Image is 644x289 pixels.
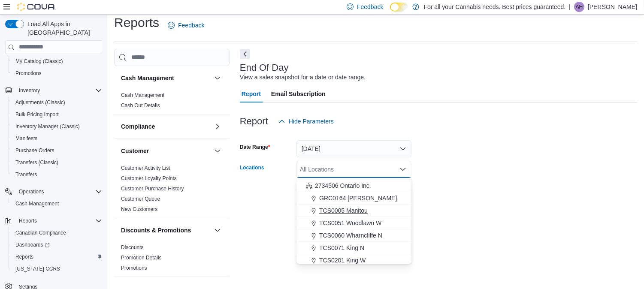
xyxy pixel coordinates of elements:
button: [US_STATE] CCRS [9,263,106,275]
button: [DATE] [296,140,411,157]
span: New Customers [121,206,157,213]
span: Reports [12,252,102,262]
button: TCS0071 King N [296,242,411,254]
span: Canadian Compliance [15,229,66,236]
span: Dashboards [15,241,50,248]
span: Cash Management [15,200,59,207]
span: Purchase Orders [12,145,102,156]
span: Transfers (Classic) [15,159,58,166]
a: Feedback [164,17,208,34]
span: Load All Apps in [GEOGRAPHIC_DATA] [24,20,102,37]
span: Promotions [12,68,102,78]
span: Purchase Orders [15,147,54,154]
div: View a sales snapshot for a date or date range. [240,73,366,82]
input: Dark Mode [390,3,408,12]
button: Cash Management [212,73,223,83]
h3: Report [240,116,268,126]
button: Reports [2,215,106,227]
h1: Reports [114,14,159,31]
span: Discounts [121,244,144,251]
span: TCS0051 Woodlawn W [319,219,381,227]
h3: Compliance [121,122,155,131]
label: Locations [240,164,264,171]
span: Customer Queue [121,196,160,202]
a: Dashboards [12,240,53,250]
h3: Discounts & Promotions [121,226,191,235]
button: TCS0060 Wharncliffe N [296,229,411,242]
a: Bulk Pricing Import [12,109,62,120]
button: GRC0164 [PERSON_NAME] [296,192,411,205]
p: For all your Cannabis needs. Best prices guaranteed. [423,2,565,12]
a: Transfers [12,169,40,180]
button: TCS0051 Woodlawn W [296,217,411,229]
img: Cova [17,3,56,11]
span: Cash Management [121,92,164,99]
button: Manifests [9,132,106,144]
span: Inventory Manager (Classic) [15,123,80,130]
span: My Catalog (Classic) [15,58,63,65]
button: Discounts & Promotions [212,225,223,235]
button: 2734506 Ontario Inc. [296,180,411,192]
p: | [569,2,571,12]
button: Purchase Orders [9,144,106,157]
button: TCS0201 King W [296,254,411,267]
span: TCS0060 Wharncliffe N [319,231,382,240]
a: Cash Out Details [121,102,160,108]
button: Canadian Compliance [9,227,106,239]
a: Transfers (Classic) [12,157,62,168]
a: Purchase Orders [12,145,58,156]
label: Date Range [240,144,270,151]
a: Reports [12,252,37,262]
a: My Catalog (Classic) [12,56,67,66]
button: Next [240,49,250,59]
div: Discounts & Promotions [114,242,230,277]
h3: Cash Management [121,74,174,82]
button: Transfers [9,169,106,181]
span: Customer Loyalty Points [121,175,177,182]
a: Inventory Manager (Classic) [12,121,83,132]
span: Dark Mode [390,12,390,12]
button: Bulk Pricing Import [9,108,106,120]
span: Inventory [15,85,102,96]
p: [PERSON_NAME] [588,2,637,12]
button: Adjustments (Classic) [9,96,106,108]
button: Customer [212,146,223,156]
button: Inventory [2,84,106,96]
span: Cash Out Details [121,102,160,109]
button: Hide Parameters [275,113,337,130]
a: Customer Queue [121,196,160,202]
span: My Catalog (Classic) [12,56,102,66]
span: Promotion Details [121,254,162,261]
a: Customer Loyalty Points [121,175,177,181]
a: Customer Purchase History [121,186,184,192]
span: TCS0201 King W [319,256,366,265]
span: Inventory [19,87,40,94]
span: Customer Purchase History [121,185,184,192]
button: Reports [9,251,106,263]
span: Reports [19,217,37,224]
span: Dashboards [12,240,102,250]
div: Cash Management [114,90,230,114]
div: Customer [114,163,230,218]
span: Hide Parameters [289,117,334,126]
button: My Catalog (Classic) [9,55,106,67]
span: Adjustments (Classic) [15,99,65,106]
span: TCS0005 Manitou [319,206,368,215]
span: Operations [19,188,44,195]
a: [US_STATE] CCRS [12,264,63,274]
span: Adjustments (Classic) [12,97,102,108]
span: Promotions [121,265,147,271]
span: Transfers (Classic) [12,157,102,168]
span: Feedback [357,3,383,11]
span: Washington CCRS [12,264,102,274]
span: Cash Management [12,199,102,209]
span: Reports [15,216,102,226]
button: Operations [2,186,106,198]
span: Bulk Pricing Import [12,109,102,120]
span: Report [242,85,261,102]
span: Manifests [12,133,102,144]
button: Inventory Manager (Classic) [9,120,106,132]
button: Close list of options [399,166,406,173]
button: Reports [15,216,40,226]
span: Bulk Pricing Import [15,111,59,118]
